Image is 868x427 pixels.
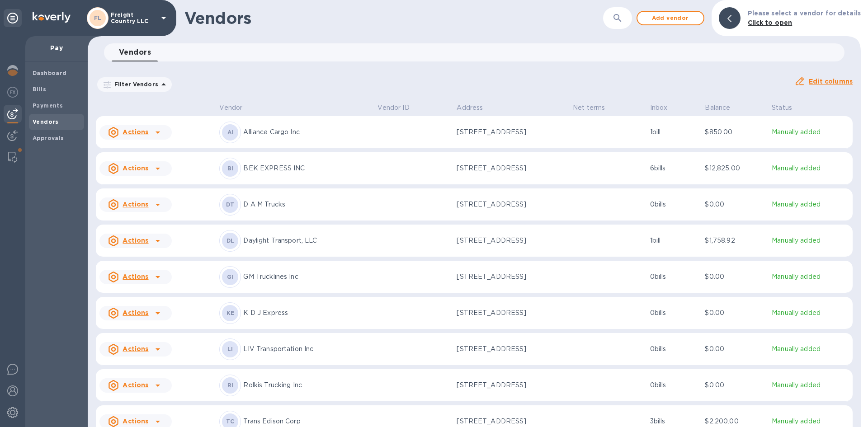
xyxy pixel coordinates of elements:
b: RI [227,382,234,389]
b: Vendors [33,118,59,125]
p: [STREET_ADDRESS] [457,417,547,426]
p: $0.00 [705,344,764,354]
p: LIV Transportation Inc [243,344,370,354]
p: Manually added [772,164,849,173]
p: Pay [33,43,80,52]
p: Manually added [772,127,849,137]
p: 0 bills [650,380,698,390]
p: $0.00 [705,272,764,282]
p: Trans Edison Corp [243,417,370,426]
p: $2,200.00 [705,417,764,426]
u: Actions [123,128,148,136]
p: 6 bills [650,164,698,173]
p: Daylight Transport, LLC [243,236,370,245]
p: [STREET_ADDRESS] [457,380,547,390]
b: Dashboard [33,70,67,76]
span: Vendors [119,46,151,59]
span: Net terms [573,103,617,113]
img: Foreign exchange [7,87,18,98]
b: AI [227,129,234,136]
p: 1 bill [650,127,698,137]
b: Click to open [748,19,793,26]
p: Freight Country LLC [111,12,156,24]
span: Vendor [219,103,254,113]
p: Filter Vendors [111,80,158,88]
p: Balance [705,103,730,113]
p: [STREET_ADDRESS] [457,308,547,318]
b: FL [94,14,102,21]
p: [STREET_ADDRESS] [457,164,547,173]
p: $0.00 [705,380,764,390]
b: TC [226,418,235,425]
p: Manually added [772,236,849,245]
span: Add vendor [645,13,696,23]
u: Actions [123,164,148,172]
p: Manually added [772,272,849,282]
p: Status [772,103,792,113]
b: KE [226,310,235,316]
p: BEK EXPRESS INC [243,164,370,173]
p: 0 bills [650,272,698,282]
p: 0 bills [650,200,698,209]
u: Actions [123,273,148,280]
p: [STREET_ADDRESS] [457,200,547,209]
p: K D J Express [243,308,370,318]
p: $1,758.92 [705,236,764,245]
p: Manually added [772,417,849,426]
u: Actions [123,309,148,316]
span: Address [457,103,495,113]
u: Actions [123,381,148,389]
p: Vendor ID [377,103,409,113]
p: Net terms [573,103,605,113]
p: Manually added [772,200,849,209]
p: 0 bills [650,344,698,354]
p: Manually added [772,380,849,390]
b: DL [226,237,235,244]
b: Payments [33,102,63,109]
p: $850.00 [705,127,764,137]
span: Vendor ID [377,103,421,113]
p: [STREET_ADDRESS] [457,344,547,354]
p: Vendor [219,103,242,113]
b: DT [226,201,235,208]
p: $0.00 [705,308,764,318]
p: [STREET_ADDRESS] [457,127,547,137]
p: [STREET_ADDRESS] [457,272,547,282]
p: Alliance Cargo Inc [243,127,370,137]
p: D A M Trucks [243,200,370,209]
u: Edit columns [809,78,853,85]
img: Logo [33,12,71,23]
b: Bills [33,86,46,93]
p: [STREET_ADDRESS] [457,236,547,245]
p: Inbox [650,103,668,113]
p: Manually added [772,308,849,318]
p: $12,825.00 [705,164,764,173]
h1: Vendors [184,9,603,28]
p: Address [457,103,483,113]
b: BI [227,165,234,172]
p: $0.00 [705,200,764,209]
b: GI [227,273,234,280]
u: Actions [123,237,148,244]
p: 0 bills [650,308,698,318]
u: Actions [123,345,148,352]
button: Add vendor [637,11,704,25]
p: 3 bills [650,417,698,426]
b: Approvals [33,135,64,141]
u: Actions [123,201,148,208]
p: Rolkis Trucking Inc [243,380,370,390]
span: Inbox [650,103,679,113]
u: Actions [123,418,148,425]
p: 1 bill [650,236,698,245]
p: GM Trucklines Inc [243,272,370,282]
span: Balance [705,103,742,113]
b: LI [227,346,233,352]
div: Unpin categories [4,9,22,27]
b: Please select a vendor for details [748,9,861,17]
p: Manually added [772,344,849,354]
